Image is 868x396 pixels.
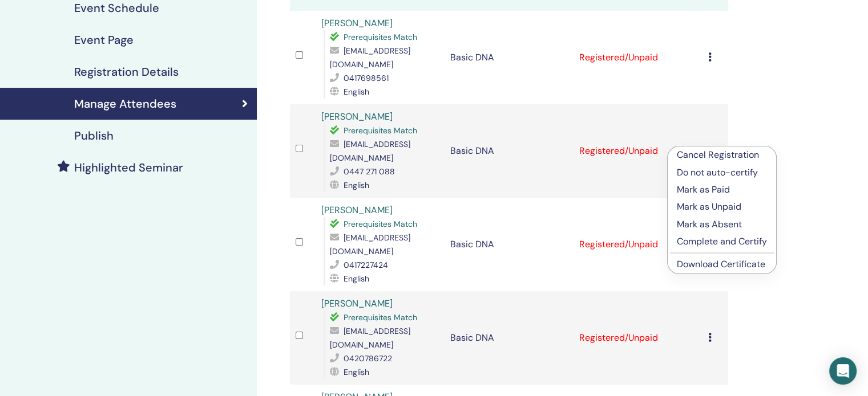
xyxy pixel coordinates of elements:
[344,87,369,97] span: English
[445,11,574,104] td: Basic DNA
[321,297,393,309] a: [PERSON_NAME]
[677,183,767,197] p: Mark as Paid
[677,218,767,231] p: Mark as Absent
[321,204,393,216] a: [PERSON_NAME]
[344,353,392,364] span: 0420786722
[74,1,159,15] h4: Event Schedule
[321,17,393,29] a: [PERSON_NAME]
[321,111,393,123] a: [PERSON_NAME]
[677,148,767,162] p: Cancel Registration
[344,180,369,190] span: English
[74,161,183,174] h4: Highlighted Seminar
[344,219,417,229] span: Prerequisites Match
[344,166,395,177] span: 0447 271 088
[330,232,410,256] span: [EMAIL_ADDRESS][DOMAIN_NAME]
[344,273,369,284] span: English
[677,258,765,270] a: Download Certificate
[344,260,388,270] span: 0417227424
[74,33,134,47] h4: Event Page
[829,357,857,385] div: Open Intercom Messenger
[330,46,410,70] span: [EMAIL_ADDRESS][DOMAIN_NAME]
[344,73,389,83] span: 0417698561
[344,367,369,377] span: English
[445,198,574,291] td: Basic DNA
[74,65,179,79] h4: Registration Details
[677,166,767,179] p: Do not auto-certify
[677,235,767,248] p: Complete and Certify
[74,97,176,111] h4: Manage Attendees
[677,200,767,214] p: Mark as Unpaid
[445,104,574,198] td: Basic DNA
[330,326,410,350] span: [EMAIL_ADDRESS][DOMAIN_NAME]
[344,125,417,136] span: Prerequisites Match
[344,32,417,42] span: Prerequisites Match
[330,139,410,163] span: [EMAIL_ADDRESS][DOMAIN_NAME]
[344,312,417,322] span: Prerequisites Match
[445,291,574,385] td: Basic DNA
[74,129,114,142] h4: Publish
